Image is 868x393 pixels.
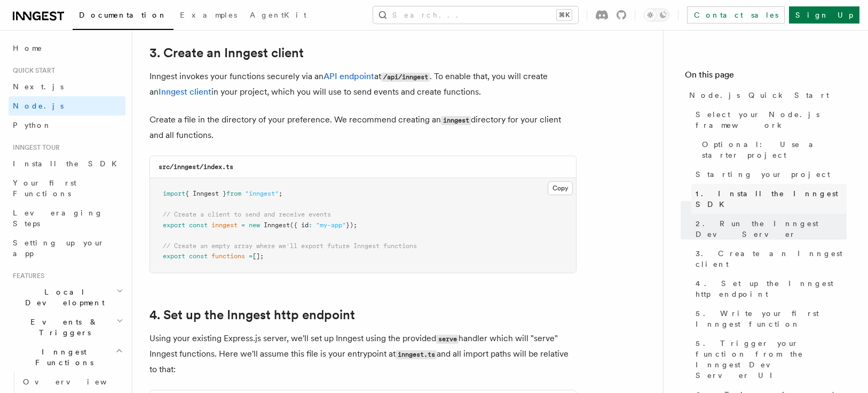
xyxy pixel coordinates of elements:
[702,139,847,160] span: Optional: Use a starter project
[264,221,290,229] span: Inngest
[163,211,331,218] span: // Create a client to send and receive events
[9,96,125,115] a: Node.js
[249,221,260,229] span: new
[691,334,847,385] a: 5. Trigger your function from the Inngest Dev Server UI
[189,221,208,229] span: const
[696,188,847,210] span: 1. Install the Inngest SDK
[149,69,577,99] p: Inngest invokes your functions securely via an at . To enable that, you will create an in your pr...
[309,221,312,229] span: :
[13,209,103,228] span: Leveraging Steps
[13,159,123,168] span: Install the SDK
[9,342,125,372] button: Inngest Functions
[685,86,847,105] a: Node.js Quick Start
[9,66,55,75] span: Quick start
[245,190,279,197] span: "inngest"
[13,43,43,53] span: Home
[19,372,125,391] a: Overview
[696,308,847,329] span: 5. Write your first Inngest function
[185,190,226,197] span: { Inngest }
[689,90,829,101] span: Node.js Quick Start
[211,252,245,260] span: functions
[13,238,105,258] span: Setting up your app
[548,181,573,195] button: Copy
[381,73,430,82] code: /api/inngest
[696,338,847,381] span: 5. Trigger your function from the Inngest Dev Server UI
[9,282,125,312] button: Local Development
[789,6,859,24] a: Sign Up
[9,154,125,173] a: Install the SDK
[436,335,459,344] code: serve
[163,242,417,250] span: // Create an empty array where we'll export future Inngest functions
[249,252,252,260] span: =
[698,135,847,165] a: Optional: Use a starter project
[9,143,60,152] span: Inngest tour
[691,214,847,244] a: 2. Run the Inngest Dev Server
[163,221,185,229] span: export
[696,169,830,180] span: Starting your project
[644,9,669,21] button: Toggle dark mode
[23,377,133,386] span: Overview
[290,221,309,229] span: ({ id
[149,112,577,143] p: Create a file in the directory of your preference. We recommend creating an directory for your cl...
[685,68,847,86] h4: On this page
[316,221,346,229] span: "my-app"
[180,11,237,19] span: Examples
[441,116,471,125] code: inngest
[211,221,238,229] span: inngest
[557,10,572,20] kbd: ⌘K
[149,45,304,60] a: 3. Create an Inngest client
[691,184,847,214] a: 1. Install the Inngest SDK
[243,3,313,29] a: AgentKit
[13,82,64,91] span: Next.js
[149,307,355,322] a: 4. Set up the Inngest http endpoint
[13,121,52,129] span: Python
[373,6,578,24] button: Search...⌘K
[687,6,785,24] a: Contact sales
[691,274,847,304] a: 4. Set up the Inngest http endpoint
[691,105,847,135] a: Select your Node.js framework
[189,252,208,260] span: const
[396,350,437,359] code: inngest.ts
[241,221,245,229] span: =
[9,317,116,338] span: Events & Triggers
[696,278,847,299] span: 4. Set up the Inngest http endpoint
[9,272,44,280] span: Features
[691,244,847,274] a: 3. Create an Inngest client
[149,331,577,377] p: Using your existing Express.js server, we'll set up Inngest using the provided handler which will...
[9,77,125,96] a: Next.js
[696,218,847,240] span: 2. Run the Inngest Dev Server
[226,190,241,197] span: from
[279,190,282,197] span: ;
[9,173,125,203] a: Your first Functions
[9,203,125,233] a: Leveraging Steps
[9,312,125,342] button: Events & Triggers
[163,252,185,260] span: export
[9,287,116,308] span: Local Development
[173,3,243,29] a: Examples
[250,11,306,19] span: AgentKit
[9,233,125,263] a: Setting up your app
[163,190,185,197] span: import
[73,3,173,30] a: Documentation
[159,87,211,97] a: Inngest client
[346,221,357,229] span: });
[13,179,76,198] span: Your first Functions
[252,252,264,260] span: [];
[696,248,847,269] span: 3. Create an Inngest client
[9,115,125,135] a: Python
[691,165,847,184] a: Starting your project
[79,11,167,19] span: Documentation
[696,109,847,130] span: Select your Node.js framework
[9,38,125,58] a: Home
[9,346,115,368] span: Inngest Functions
[13,102,64,110] span: Node.js
[159,163,233,171] code: src/inngest/index.ts
[691,304,847,334] a: 5. Write your first Inngest function
[323,71,374,81] a: API endpoint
